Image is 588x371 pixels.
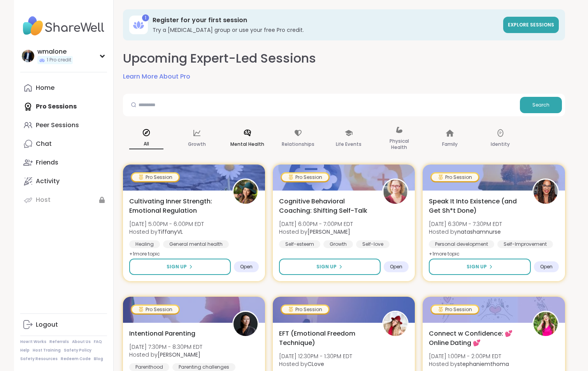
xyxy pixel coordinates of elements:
p: Identity [491,140,510,149]
div: Pro Session [282,173,328,181]
div: Personal development [429,240,494,248]
h3: Try a [MEDICAL_DATA] group or use your free Pro credit. [153,26,498,34]
div: Pro Session [132,173,179,181]
p: Mental Health [230,140,264,149]
a: Home [20,79,107,97]
div: General mental health [163,240,229,248]
a: Chat [20,135,107,153]
span: Speak It Into Existence (and Get Sh*t Done) [429,197,523,215]
a: Host Training [33,348,61,353]
span: Sign Up [316,263,337,270]
span: Hosted by [429,228,502,236]
p: Relationships [282,140,314,149]
b: natashamnurse [457,228,501,236]
img: natashamnurse [534,180,558,204]
span: Hosted by [129,228,204,236]
button: Sign Up [129,259,231,275]
span: [DATE] 1:00PM - 2:00PM EDT [429,352,509,360]
a: Learn More About Pro [123,72,190,81]
div: Chat [36,140,52,148]
button: Search [520,97,562,113]
div: Host [36,196,51,204]
span: Sign Up [467,263,487,270]
span: Hosted by [129,351,202,359]
span: [DATE] 6:30PM - 7:30PM EDT [429,220,502,228]
p: All [129,139,163,149]
div: Growth [323,240,353,248]
h3: Register for your first session [153,16,498,24]
a: Blog [94,356,103,362]
img: ShareWell Nav Logo [20,12,107,40]
a: Activity [20,172,107,191]
a: Host [20,191,107,209]
div: Peer Sessions [36,121,79,129]
a: About Us [72,339,91,345]
div: Activity [36,177,60,185]
span: Open [540,264,553,270]
span: Hosted by [279,228,353,236]
img: TiffanyVL [233,180,258,204]
span: [DATE] 12:30PM - 1:30PM EDT [279,352,352,360]
span: [DATE] 6:00PM - 7:00PM EDT [279,220,353,228]
div: 1 [142,14,149,21]
a: Logout [20,315,107,334]
a: Explore sessions [503,17,559,33]
img: CLove [383,312,407,336]
p: Family [442,140,458,149]
span: EFT (Emotional Freedom Technique) [279,329,374,348]
div: Pro Session [432,173,478,181]
div: Pro Session [432,306,478,313]
p: Life Events [336,140,362,149]
div: Pro Session [132,306,179,313]
div: wmalone [37,47,73,56]
span: Sign Up [167,263,187,270]
h2: Upcoming Expert-Led Sessions [123,50,316,67]
div: Self-love [356,240,390,248]
b: [PERSON_NAME] [307,228,350,236]
div: Parenting challenges [172,363,235,371]
span: Open [240,264,253,270]
img: stephaniemthoma [534,312,558,336]
span: 1 Pro credit [47,57,71,63]
div: Healing [129,240,160,248]
a: Redeem Code [61,356,91,362]
button: Sign Up [429,259,530,275]
div: Self-esteem [279,240,320,248]
a: Help [20,348,30,353]
b: stephaniemthoma [457,360,509,368]
b: CLove [307,360,324,368]
div: Parenthood [129,363,169,371]
img: Natasha [233,312,258,336]
div: Friends [36,158,58,167]
div: Pro Session [282,306,328,313]
a: Safety Resources [20,356,58,362]
a: Peer Sessions [20,116,107,135]
p: Physical Health [382,136,416,152]
a: FAQ [94,339,102,345]
span: Connect w Confidence: 💕 Online Dating 💕 [429,329,523,348]
span: Open [390,264,402,270]
span: [DATE] 5:00PM - 6:00PM EDT [129,220,204,228]
a: Safety Policy [64,348,91,353]
span: Cultivating Inner Strength: Emotional Regulation [129,197,224,215]
b: TiffanyVL [158,228,183,236]
a: How It Works [20,339,46,345]
a: Friends [20,153,107,172]
div: Logout [36,320,58,329]
span: [DATE] 7:30PM - 8:30PM EDT [129,343,202,351]
span: Cognitive Behavioral Coaching: Shifting Self-Talk [279,197,374,215]
p: Growth [188,140,206,149]
a: Referrals [49,339,69,345]
span: Intentional Parenting [129,329,195,338]
span: Search [532,101,549,108]
img: wmalone [22,50,34,62]
button: Sign Up [279,259,381,275]
span: Hosted by [429,360,509,368]
span: Explore sessions [508,21,554,28]
b: [PERSON_NAME] [158,351,200,359]
img: Fausta [383,180,407,204]
div: Self-Improvement [497,240,553,248]
span: Hosted by [279,360,352,368]
div: Home [36,84,54,92]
